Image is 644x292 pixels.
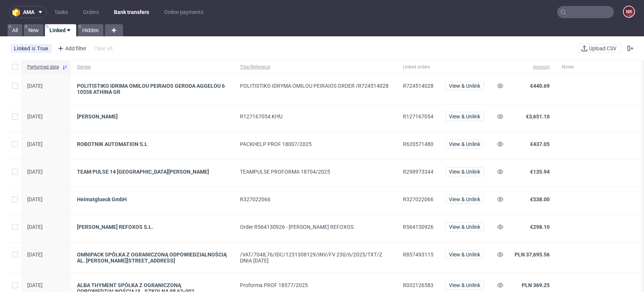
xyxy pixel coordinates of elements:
[446,140,484,149] button: View & Unlink
[9,6,47,18] button: ama
[403,224,433,230] span: R564130926
[515,64,550,70] span: Amount
[240,83,391,89] div: POLITISTIKO IDRYMA OMILOU PEIRAIOS ORDER /R724514028
[78,24,103,36] a: Hidden
[27,196,43,202] span: [DATE]
[530,83,550,89] span: €440.69
[32,45,37,51] span: is
[446,83,484,89] a: View & Unlink
[45,24,76,36] a: Linked
[403,64,433,70] span: Linked orders
[449,252,480,257] span: View & Unlink
[55,42,88,54] div: Add filter
[77,141,228,147] a: ROBOTNIK AUTOMATION S.L
[587,46,618,51] span: Upload CSV
[77,169,228,175] a: TEAM PULSE 14 [GEOGRAPHIC_DATA][PERSON_NAME]
[77,83,228,95] a: POLITISTIKO IDRIMA OMILOU PEIRAIOS GERODA AGGELOU 6 10558 ATHINA GR
[8,24,22,36] a: All
[449,169,480,174] span: View & Unlink
[109,6,154,18] a: Bank transfers
[77,224,228,230] a: [PERSON_NAME] REFOXOS S.L.
[446,195,484,204] button: View & Unlink
[240,169,391,175] div: TEAMPULSE PROFORMA 18704/2025
[530,224,550,230] span: €298.10
[27,113,43,120] span: [DATE]
[403,141,433,147] span: R620571480
[240,224,391,230] div: Order R564130926 - [PERSON_NAME] REFOXOS
[446,81,484,90] button: View & Unlink
[446,250,484,259] button: View & Unlink
[27,224,43,230] span: [DATE]
[449,224,480,230] span: View & Unlink
[446,112,484,121] button: View & Unlink
[403,282,433,288] span: R032126583
[27,169,43,175] span: [DATE]
[160,6,208,18] a: Online payments
[446,224,484,230] a: View & Unlink
[449,114,480,119] span: View & Unlink
[24,24,43,36] a: New
[403,83,433,89] span: R724514028
[77,113,228,120] a: [PERSON_NAME]
[240,282,391,288] div: Proforma PROF 18577/2025
[530,196,550,202] span: €538.00
[446,222,484,231] button: View & Unlink
[530,169,550,175] span: €135.94
[240,113,391,120] div: R127167054 KIYU
[27,252,43,258] span: [DATE]
[446,113,484,120] a: View & Unlink
[27,64,59,70] span: Performed date
[515,252,550,258] span: PLN 37,695.56
[50,6,72,18] a: Tasks
[77,196,228,202] a: Heimatglueck GmbH
[446,196,484,202] a: View & Unlink
[403,169,433,175] span: R298973344
[578,44,621,53] button: Upload CSV
[240,196,391,202] div: R327022066
[403,196,433,202] span: R327022066
[240,141,391,147] div: PACKHELP PROF 18007/2025
[12,8,23,17] img: logo
[449,197,480,202] span: View & Unlink
[449,83,480,89] span: View & Unlink
[23,9,34,15] span: ama
[403,113,433,120] span: R127167054
[624,6,634,17] figcaption: NK
[27,83,43,89] span: [DATE]
[530,141,550,147] span: €437.05
[446,169,484,175] a: View & Unlink
[526,113,550,120] span: €3,651.10
[446,282,484,288] a: View & Unlink
[522,282,550,288] span: PLN 369.25
[446,167,484,176] button: View & Unlink
[446,252,484,258] a: View & Unlink
[77,252,228,264] a: OMNIPACK SPÓŁKA Z OGRANICZONĄ ODPOWIEDZIALNOŚCIĄ AL. [PERSON_NAME][STREET_ADDRESS]
[449,141,480,147] span: View & Unlink
[14,45,32,51] span: Linked
[446,281,484,290] button: View & Unlink
[27,141,43,147] span: [DATE]
[92,43,114,54] div: Clear all
[240,64,391,70] span: Title/Reference
[77,64,228,70] span: Sender
[403,252,433,258] span: R857493115
[78,6,103,18] a: Orders
[240,252,391,264] div: /VAT/7048,76/IDC/1231308129/INV/FV 230/6/2025/TXT/Z DNIA [DATE]
[449,283,480,288] span: View & Unlink
[446,141,484,147] a: View & Unlink
[37,45,48,51] div: True
[27,282,43,288] span: [DATE]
